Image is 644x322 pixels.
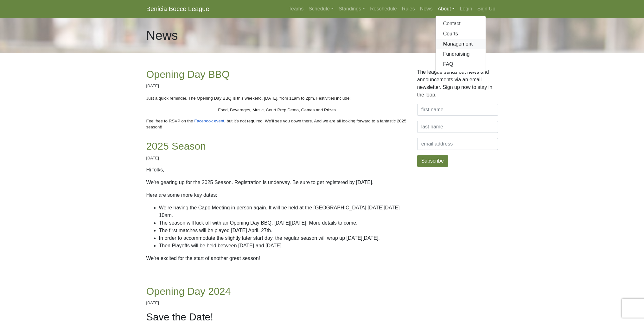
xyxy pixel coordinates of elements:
[146,179,408,186] p: We're gearing up for the 2025 Season. Registration is underway. Be sure to get registered by [DATE].
[417,138,498,150] input: email
[436,39,486,49] a: Management
[146,83,408,89] p: [DATE]
[146,300,408,306] p: [DATE]
[146,28,178,43] h1: News
[146,166,408,174] p: Hi folks,
[436,19,486,29] a: Contact
[435,16,486,72] div: About
[436,59,486,69] a: FAQ
[193,118,224,123] a: Facebook event
[418,3,435,15] a: News
[417,104,498,116] input: first name
[417,68,498,99] p: The league sends out news and announcements via an email newsletter. Sign up now to stay in the l...
[286,3,306,15] a: Teams
[159,227,408,234] li: The first matches will be played [DATE] April, 27th.
[146,286,231,297] a: Opening Day 2024
[159,219,408,227] li: The season will kick off with an Opening Day BBQ, [DATE][DATE]. More details to come.
[159,204,408,219] li: We’re having the Capo Meeting in person again. It will be held at the [GEOGRAPHIC_DATA] [DATE][DA...
[336,3,367,15] a: Standings
[146,69,230,80] a: Opening Day BBQ
[194,119,224,123] span: Facebook event
[457,3,475,15] a: Login
[435,3,457,15] a: About
[146,119,408,129] span: , but it’s not required. We’ll see you down there. And we are all looking forward to a fantastic ...
[475,3,498,15] a: Sign Up
[146,3,209,15] a: Benicia Bocce League
[146,140,206,152] a: 2025 Season
[146,119,193,123] span: Feel free to RSVP on the
[436,49,486,59] a: Fundraising
[159,234,408,242] li: In order to accommodate the slightly later start day, the regular season will wrap up [DATE][DATE].
[417,121,498,133] input: last name
[146,96,351,101] span: Just a quick reminder. The Opening Day BBQ is this weekend, [DATE], from 11am to 2pm. Festivities...
[146,191,408,199] p: Here are some more key dates:
[417,155,448,167] button: Subscribe
[436,29,486,39] a: Courts
[218,108,336,112] span: Food, Beverages, Music, Court Prep Demo, Games and Prizes
[367,3,399,15] a: Reschedule
[159,242,408,250] li: Then Playoffs will be held between [DATE] and [DATE].
[146,155,408,161] p: [DATE]
[399,3,418,15] a: Rules
[146,255,408,262] p: We're excited for the start of another great season!
[306,3,336,15] a: Schedule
